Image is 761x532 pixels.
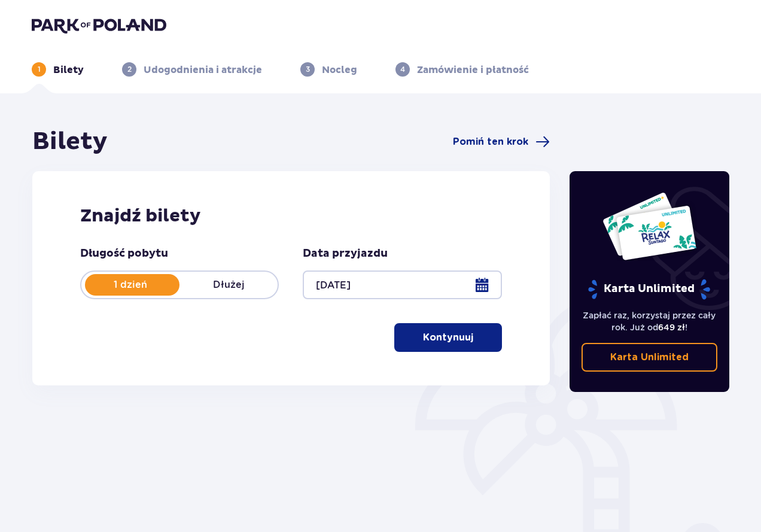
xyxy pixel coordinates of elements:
p: Nocleg [322,63,357,77]
img: Park of Poland logo [32,17,166,34]
p: Bilety [53,63,84,77]
span: Pomiń ten krok [453,135,528,148]
p: 2 [127,64,132,75]
p: 1 dzień [81,278,179,291]
div: 2Udogodnienia i atrakcje [122,62,262,77]
div: 4Zamówienie i płatność [395,62,529,77]
p: Karta Unlimited [610,351,689,364]
div: 3Nocleg [300,62,357,77]
p: Udogodnienia i atrakcje [144,63,262,77]
a: Pomiń ten krok [453,135,550,149]
span: 649 zł [658,323,685,332]
a: Karta Unlimited [582,343,718,372]
div: 1Bilety [32,62,84,77]
img: Dwie karty całoroczne do Suntago z napisem 'UNLIMITED RELAX', na białym tle z tropikalnymi liśćmi... [602,191,697,261]
h1: Bilety [32,127,108,157]
p: 4 [400,64,405,75]
p: 3 [306,64,310,75]
p: Dłużej [179,278,278,291]
p: Długość pobytu [80,247,168,261]
p: Data przyjazdu [303,247,388,261]
p: Zapłać raz, korzystaj przez cały rok. Już od ! [582,309,718,333]
h2: Znajdź bilety [80,205,502,227]
p: Zamówienie i płatność [417,63,529,77]
button: Kontynuuj [394,323,502,352]
p: Kontynuuj [423,331,473,344]
p: Karta Unlimited [587,279,711,300]
p: 1 [38,64,41,75]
